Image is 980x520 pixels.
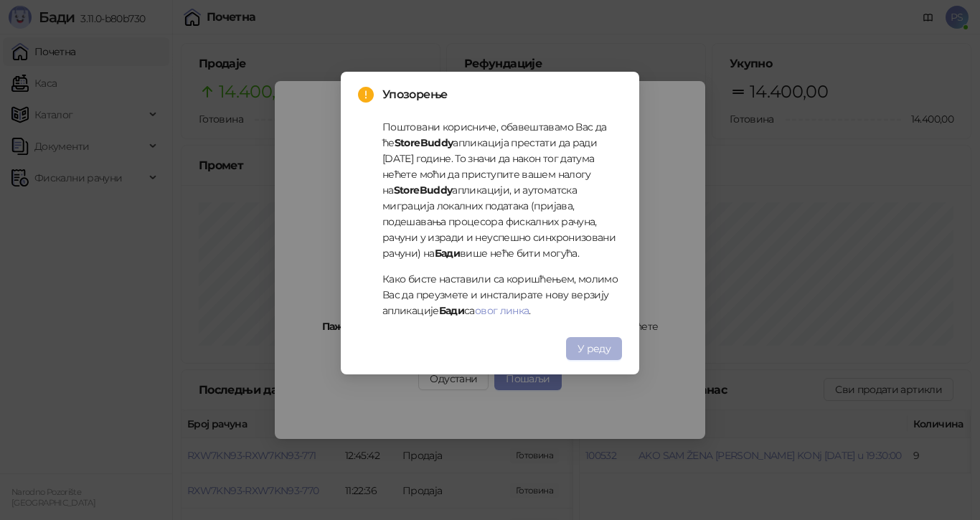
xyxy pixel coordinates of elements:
strong: StoreBuddy [394,184,453,197]
p: Како бисте наставили са коришћењем, молимо Вас да преузмете и инсталирате нову верзију апликације... [382,271,622,318]
a: овог линка [475,304,529,317]
span: exclamation-circle [358,87,374,103]
span: Упозорење [382,86,622,103]
strong: Бади [435,247,460,260]
span: У реду [578,342,611,355]
button: У реду [566,337,622,360]
strong: StoreBuddy [395,136,453,149]
p: Поштовани корисниче, обавештавамо Вас да ће апликација престати да ради [DATE] године. То значи д... [382,119,622,261]
strong: Бади [439,304,464,317]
